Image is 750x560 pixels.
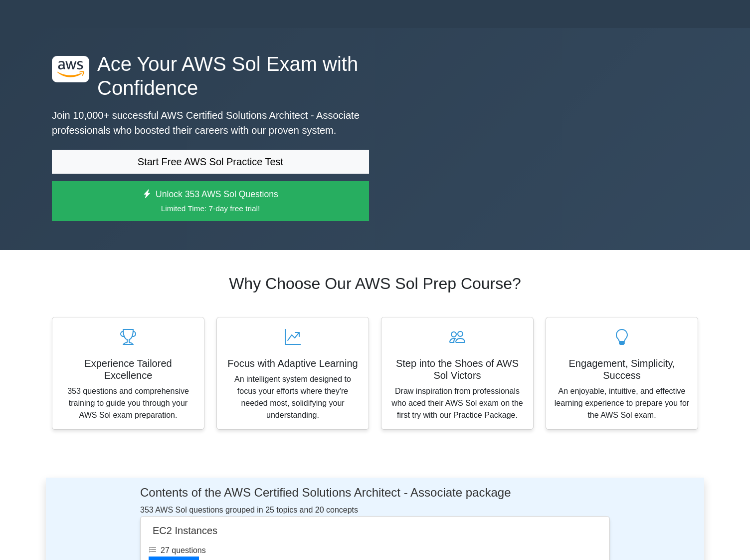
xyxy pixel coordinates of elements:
[60,385,196,421] p: 353 questions and comprehensive training to guide you through your AWS Sol exam preparation.
[52,274,698,293] h2: Why Choose Our AWS Sol Prep Course?
[389,357,525,381] h5: Step into the Shoes of AWS Sol Victors
[140,486,610,500] h4: Contents of the AWS Certified Solutions Architect - Associate package
[52,181,369,221] a: Unlock 353 AWS Sol QuestionsLimited Time: 7-day free trial!
[52,108,369,138] p: Join 10,000+ successful AWS Certified Solutions Architect - Associate professionals who boosted t...
[554,385,690,421] p: An enjoyable, intuitive, and effective learning experience to prepare you for the AWS Sol exam.
[225,357,361,369] h5: Focus with Adaptive Learning
[52,52,369,100] h1: Ace Your AWS Sol Exam with Confidence
[140,486,610,516] div: 353 AWS Sol questions grouped in 25 topics and 20 concepts
[60,357,196,381] h5: Experience Tailored Excellence
[225,373,361,421] p: An intelligent system designed to focus your efforts where they're needed most, solidifying your ...
[52,150,369,174] a: Start Free AWS Sol Practice Test
[389,385,525,421] p: Draw inspiration from professionals who aced their AWS Sol exam on the first try with our Practic...
[554,357,690,381] h5: Engagement, Simplicity, Success
[64,203,357,214] small: Limited Time: 7-day free trial!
